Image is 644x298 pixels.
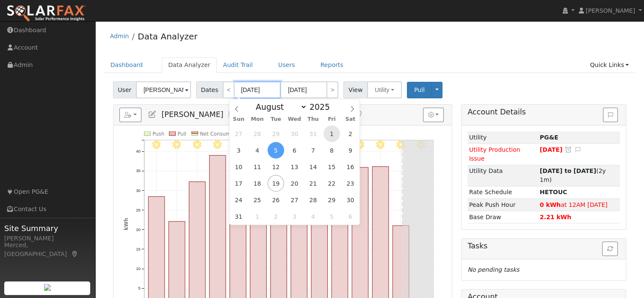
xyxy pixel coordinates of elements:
span: August 30, 2025 [342,192,359,208]
span: August 26, 2025 [268,192,284,208]
img: retrieve [44,284,51,291]
div: Merced, [GEOGRAPHIC_DATA] [4,241,91,259]
img: SolarFax [6,5,86,22]
span: August 28, 2025 [305,192,321,208]
span: August 6, 2025 [286,142,303,159]
span: August 27, 2025 [286,192,303,208]
a: Multi-Series Graph [228,110,237,119]
a: Users [272,57,301,73]
text: 15 [136,247,141,251]
text: 20 [136,227,141,232]
span: View [343,81,368,98]
span: August 9, 2025 [342,142,359,159]
span: September 4, 2025 [305,208,321,225]
td: at 12AM [DATE] [538,198,620,211]
span: August 13, 2025 [286,159,303,175]
i: 8/17 - Clear [397,141,405,149]
a: Data Analyzer [138,31,197,42]
i: 8/05 - Clear [152,141,160,149]
span: (2y 1m) [540,167,606,183]
a: Snooze this issue [564,146,572,153]
span: August 23, 2025 [342,175,359,192]
span: August 7, 2025 [305,142,321,159]
a: Quick Links [583,57,635,73]
span: September 3, 2025 [286,208,303,225]
span: Wed [285,117,304,122]
span: August 18, 2025 [249,175,265,192]
td: Peak Push Hour [467,198,538,211]
span: August 1, 2025 [323,125,340,142]
input: Year [307,102,337,111]
span: [PERSON_NAME] [161,110,223,119]
span: August 4, 2025 [249,142,265,159]
h5: Tasks [467,242,620,251]
h5: Account Details [467,108,620,117]
i: No pending tasks [467,266,519,273]
span: August 11, 2025 [249,159,265,175]
select: Month [252,102,307,112]
span: August 31, 2025 [230,208,247,225]
span: Site Summary [4,223,91,234]
i: 8/16 - Clear [376,141,384,149]
span: July 28, 2025 [249,125,265,142]
text: 25 [136,208,141,212]
span: August 29, 2025 [323,192,340,208]
a: Data Analyzer [162,57,217,73]
span: August 14, 2025 [305,159,321,175]
td: Rate Schedule [467,186,538,198]
span: August 5, 2025 [268,142,284,159]
a: Map [71,251,79,257]
strong: [DATE] to [DATE] [540,167,596,174]
span: Sat [341,117,359,122]
text: 10 [136,266,141,271]
span: August 3, 2025 [230,142,247,159]
span: August 24, 2025 [230,192,247,208]
text: 5 [138,286,140,291]
span: August 17, 2025 [230,175,247,192]
a: < [223,81,235,98]
span: July 30, 2025 [286,125,303,142]
span: September 1, 2025 [249,208,265,225]
span: August 16, 2025 [342,159,359,175]
span: August 19, 2025 [268,175,284,192]
span: August 8, 2025 [323,142,340,159]
text: Push [152,131,164,137]
a: Dashboard [104,57,149,73]
span: Dates [196,81,223,98]
a: Audit Trail [217,57,259,73]
span: Sun [229,117,248,122]
span: Utility Production Issue [469,146,520,162]
span: August 12, 2025 [268,159,284,175]
span: Mon [248,117,267,122]
a: Edit User (35682) [148,110,157,119]
button: Pull [407,82,432,98]
span: Pull [414,86,425,93]
button: Utility [367,81,402,98]
span: August 21, 2025 [305,175,321,192]
span: August 22, 2025 [323,175,340,192]
input: Select a User [136,81,191,98]
span: [DATE] [540,146,563,153]
span: July 27, 2025 [230,125,247,142]
span: Tue [267,117,285,122]
text: kWh [123,218,129,230]
span: August 2, 2025 [342,125,359,142]
text: 30 [136,188,141,193]
td: Utility [467,131,538,144]
div: [PERSON_NAME] [4,234,91,243]
i: 8/06 - Clear [173,141,181,149]
span: Thu [304,117,323,122]
span: August 10, 2025 [230,159,247,175]
span: September 2, 2025 [268,208,284,225]
text: Pull [177,131,186,137]
a: Reports [314,57,350,73]
i: 8/07 - Clear [193,141,201,149]
span: September 6, 2025 [342,208,359,225]
i: 8/08 - Clear [213,141,221,149]
span: User [113,81,136,98]
text: 40 [136,149,141,153]
text: Net Consumption 399 kWh [200,131,267,137]
strong: ID: 17194794, authorized: 08/19/25 [540,134,558,141]
text: 35 [136,169,141,173]
span: August 25, 2025 [249,192,265,208]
